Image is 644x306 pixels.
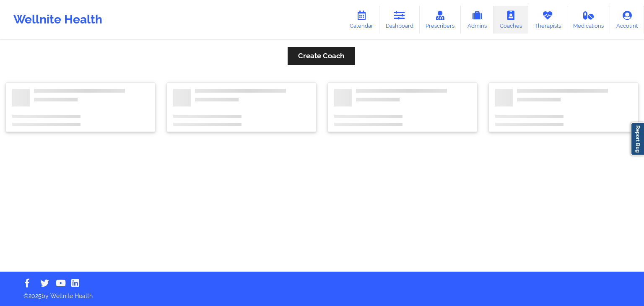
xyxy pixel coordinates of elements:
a: Medications [567,6,610,34]
button: Create Coach [288,47,355,65]
a: Calendar [343,6,379,34]
a: Therapists [528,6,567,34]
p: © 2025 by Wellnite Health [18,286,626,300]
a: Prescribers [420,6,461,34]
a: Admins [461,6,493,34]
a: Coaches [493,6,528,34]
a: Report Bug [631,122,644,156]
a: Account [610,6,644,34]
a: Dashboard [379,6,420,34]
